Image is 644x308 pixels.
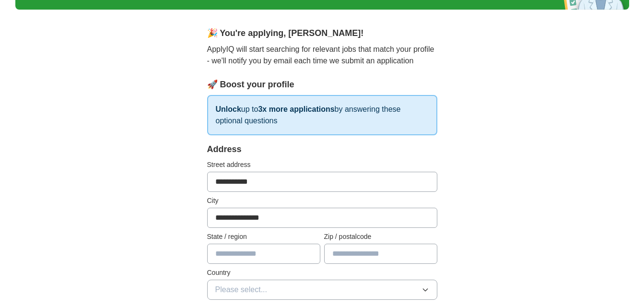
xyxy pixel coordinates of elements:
strong: 3x more applications [258,105,334,113]
div: Address [207,143,437,156]
strong: Unlock [216,105,241,113]
label: City [207,196,437,206]
button: Please select... [207,280,437,300]
label: Zip / postalcode [324,232,437,242]
p: ApplyIQ will start searching for relevant jobs that match your profile - we'll notify you by emai... [207,44,437,67]
div: 🚀 Boost your profile [207,78,437,91]
div: 🎉 You're applying , [PERSON_NAME] ! [207,27,437,40]
label: State / region [207,232,320,242]
label: Country [207,268,437,278]
span: Please select... [215,284,268,296]
p: up to by answering these optional questions [207,95,437,135]
label: Street address [207,160,437,170]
